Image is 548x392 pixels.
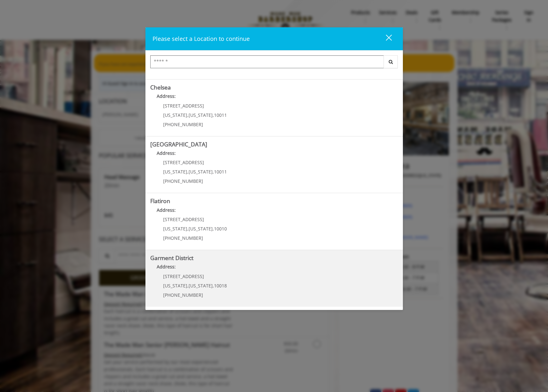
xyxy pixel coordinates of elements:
span: [PHONE_NUMBER] [163,292,203,298]
span: [PHONE_NUMBER] [163,178,203,184]
span: 10018 [214,283,227,289]
b: Garment District [150,254,193,262]
button: close dialog [374,32,396,45]
span: [US_STATE] [189,226,213,232]
span: [US_STATE] [163,169,187,175]
span: , [213,112,214,118]
span: [US_STATE] [189,169,213,175]
b: Flatiron [150,197,170,205]
span: 10011 [214,169,227,175]
span: [US_STATE] [163,226,187,232]
span: 10010 [214,226,227,232]
span: 10011 [214,112,227,118]
b: Chelsea [150,83,171,91]
span: , [187,283,189,289]
span: [PHONE_NUMBER] [163,121,203,127]
span: [US_STATE] [189,112,213,118]
b: Address: [157,150,176,156]
b: Address: [157,93,176,99]
span: [US_STATE] [189,283,213,289]
div: close dialog [378,34,391,44]
span: [PHONE_NUMBER] [163,235,203,241]
span: , [187,169,189,175]
span: [US_STATE] [163,112,187,118]
span: Please select a Location to continue [153,35,250,42]
span: [STREET_ADDRESS] [163,273,204,279]
b: Address: [157,207,176,213]
span: [STREET_ADDRESS] [163,103,204,109]
input: Search Center [150,55,384,68]
span: [US_STATE] [163,283,187,289]
span: , [213,226,214,232]
div: Center Select [150,55,398,71]
b: Address: [157,264,176,270]
span: , [213,169,214,175]
span: [STREET_ADDRESS] [163,216,204,222]
span: [STREET_ADDRESS] [163,159,204,165]
span: , [187,112,189,118]
span: , [213,283,214,289]
b: [GEOGRAPHIC_DATA] [150,140,207,148]
span: , [187,226,189,232]
i: Search button [387,60,395,64]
